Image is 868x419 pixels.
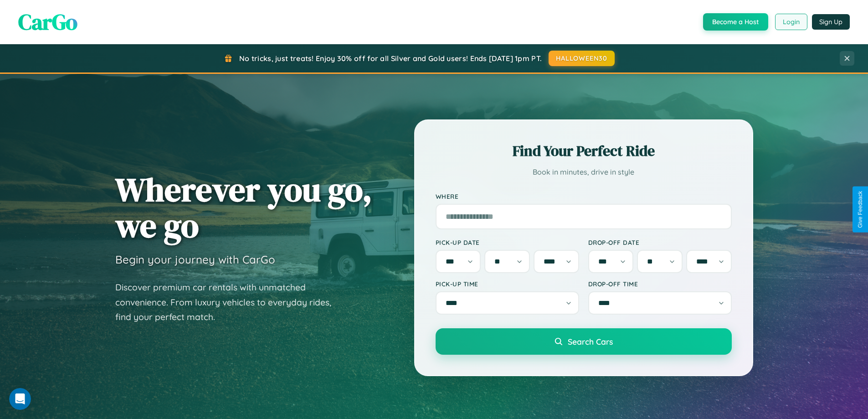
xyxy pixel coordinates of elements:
[549,51,615,66] button: HALLOWEEN30
[857,191,863,228] div: Give Feedback
[115,253,275,266] h3: Begin your journey with CarGo
[812,14,850,30] button: Sign Up
[588,238,732,246] label: Drop-off Date
[18,7,77,37] span: CarGo
[568,336,613,347] span: Search Cars
[9,388,31,410] iframe: Intercom live chat
[775,14,807,30] button: Login
[115,171,372,243] h1: Wherever you go, we go
[436,328,732,355] button: Search Cars
[436,141,732,161] h2: Find Your Perfect Ride
[239,54,542,63] span: No tricks, just treats! Enjoy 30% off for all Silver and Gold users! Ends [DATE] 1pm PT.
[436,166,732,179] p: Book in minutes, drive in style
[115,280,343,325] p: Discover premium car rentals with unmatched convenience. From luxury vehicles to everyday rides, ...
[436,192,732,200] label: Where
[436,280,579,288] label: Pick-up Time
[436,238,579,246] label: Pick-up Date
[588,280,732,288] label: Drop-off Time
[703,13,768,31] button: Become a Host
